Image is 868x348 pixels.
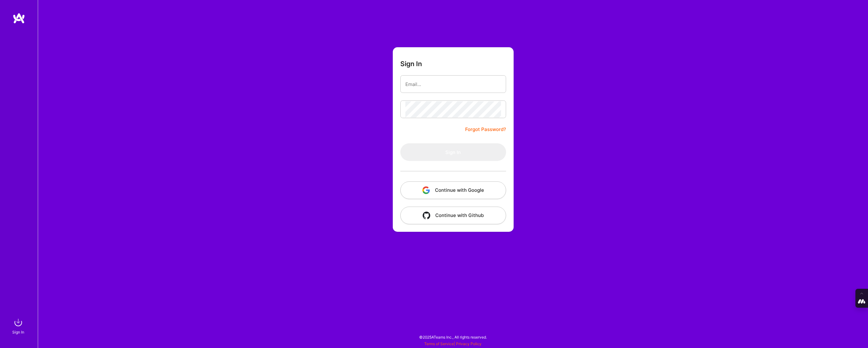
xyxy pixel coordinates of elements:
div: © 2025 ATeams Inc., All rights reserved. [38,329,868,345]
img: icon [422,186,430,194]
button: Continue with Github [400,207,506,224]
img: sign in [12,316,25,329]
img: logo [13,13,25,24]
button: Sign In [400,143,506,161]
input: Email... [405,76,501,92]
img: icon [423,212,430,219]
a: Forgot Password? [465,126,506,133]
div: Sign In [12,329,24,335]
a: Privacy Policy [456,341,482,346]
a: sign inSign In [13,316,25,335]
h3: Sign In [400,60,422,68]
a: Terms of Service [424,341,454,346]
span: | [424,341,482,346]
button: Continue with Google [400,181,506,199]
